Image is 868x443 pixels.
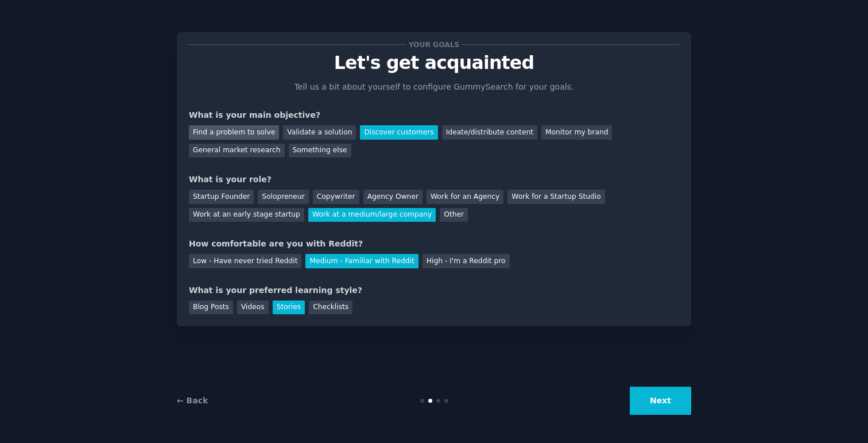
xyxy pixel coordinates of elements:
div: Find a problem to solve [189,125,279,140]
div: Videos [237,301,269,315]
div: Monitor my brand [541,125,612,140]
div: Checklists [309,301,352,315]
div: What is your role? [189,174,679,186]
div: What is your preferred learning style? [189,284,679,296]
div: How comfortable are you with Reddit? [189,238,679,250]
div: Work for an Agency [427,190,503,204]
div: Startup Founder [189,190,254,204]
div: Validate a solution [283,125,356,140]
div: Discover customers [360,125,437,140]
div: Something else [289,144,351,158]
div: Copywriter [313,190,359,204]
div: Work at a medium/large company [308,208,436,222]
div: Work for a Startup Studio [507,190,604,204]
div: Ideate/distribute content [442,125,537,140]
span: Your goals [406,38,462,51]
div: Blog Posts [189,301,233,315]
div: Agency Owner [363,190,423,204]
div: Medium - Familiar with Reddit [305,254,418,268]
div: High - I'm a Reddit pro [423,254,510,268]
div: Other [440,208,468,222]
a: ← Back [177,396,208,405]
div: Solopreneur [258,190,308,204]
div: Work at an early stage startup [189,208,304,222]
div: Stories [273,301,305,315]
p: Let's get acquainted [189,53,679,73]
p: Tell us a bit about yourself to configure GummySearch for your goals. [289,81,579,93]
button: Next [630,387,691,415]
div: General market research [189,144,285,158]
div: What is your main objective? [189,109,679,121]
div: Low - Have never tried Reddit [189,254,301,268]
